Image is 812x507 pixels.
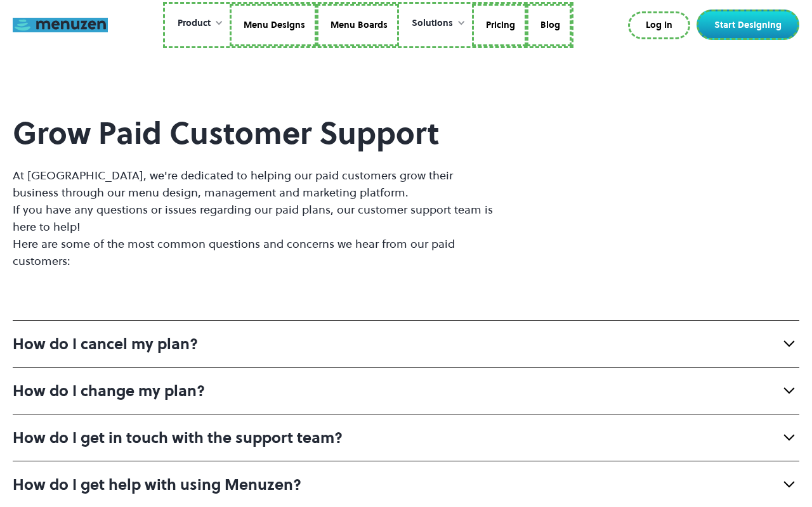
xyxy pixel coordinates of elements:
a: Pricing [472,4,527,47]
a: Log In [628,11,690,39]
div: Product [178,16,211,30]
p: At [GEOGRAPHIC_DATA], we're dedicated to helping our paid customers grow their business through o... [13,167,500,269]
a: Start Designing [697,10,799,40]
div: How do I get help with using Menuzen? [13,474,301,495]
h2: Grow Paid Customer Support [13,115,500,151]
div: Solutions [412,16,453,30]
div: How do I get in touch with the support team? [13,427,343,448]
a: Menu Boards [317,4,399,47]
div: How do I cancel my plan? [13,333,198,354]
a: Blog [527,4,572,47]
div: Solutions [399,4,472,43]
a: Menu Designs [230,4,317,47]
div: Product [165,4,230,43]
div: How do I change my plan? [13,380,205,401]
